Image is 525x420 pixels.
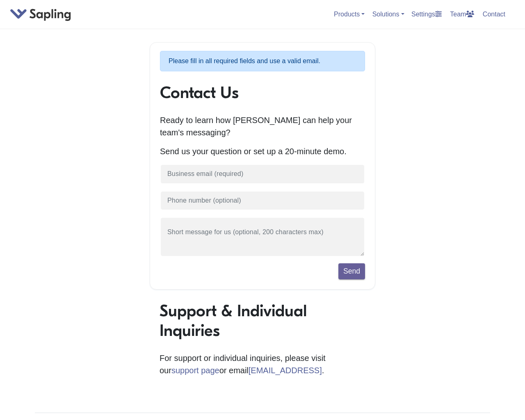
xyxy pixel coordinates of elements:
[372,11,404,18] a: Solutions
[334,11,365,18] a: Products
[160,145,365,157] p: Send us your question or set up a 20-minute demo.
[160,301,365,340] h1: Support & Individual Inquiries
[160,164,365,184] input: Business email (required)
[160,352,365,377] p: For support or individual inquiries, please visit our or email .
[249,366,322,375] a: [EMAIL_ADDRESS]
[160,191,365,211] input: Phone number (optional)
[160,114,365,139] p: Ready to learn how [PERSON_NAME] can help your team's messaging?
[338,263,365,279] button: Send
[408,7,445,21] a: Settings
[447,7,477,21] a: Team
[160,51,365,71] p: Please fill in all required fields and use a valid email.
[479,7,509,21] a: Contact
[160,83,365,103] h1: Contact Us
[171,366,219,375] a: support page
